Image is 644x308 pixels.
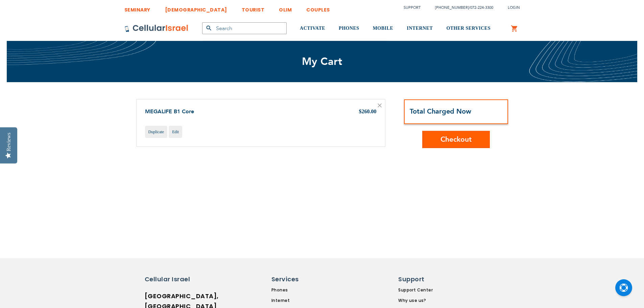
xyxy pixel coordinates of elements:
[398,298,443,304] a: Why use us?
[6,133,12,151] div: Reviews
[422,131,490,148] button: Checkout
[148,129,164,134] span: Duplicate
[169,126,182,138] a: Edit
[435,5,469,10] a: [PHONE_NUMBER]
[407,16,433,41] a: INTERNET
[446,16,491,41] a: OTHER SERVICES
[271,298,333,304] a: Internet
[339,16,359,41] a: PHONES
[359,109,377,114] span: $260.00
[124,2,150,14] a: SEMINARY
[398,275,438,284] h6: Support
[373,16,393,41] a: MOBILE
[302,54,342,69] span: My Cart
[145,126,168,138] a: Duplicate
[271,275,329,284] h6: Services
[446,26,491,31] span: OTHER SERVICES
[470,5,493,10] a: 072-224-3300
[202,22,287,34] input: Search
[398,287,443,293] a: Support Center
[165,2,227,14] a: [DEMOGRAPHIC_DATA]
[172,129,179,134] span: Edit
[145,275,202,284] h6: Cellular Israel
[407,26,433,31] span: INTERNET
[300,26,325,31] span: ACTIVATE
[428,3,493,13] li: /
[410,107,471,116] strong: Total Charged Now
[145,108,194,115] a: MEGALIFE B1 Core
[306,2,330,14] a: COUPLES
[404,5,421,10] a: Support
[508,5,520,10] span: Login
[124,24,189,32] img: Cellular Israel Logo
[373,26,393,31] span: MOBILE
[300,16,325,41] a: ACTIVATE
[440,135,472,144] span: Checkout
[339,26,359,31] span: PHONES
[242,2,265,14] a: TOURIST
[271,287,333,293] a: Phones
[279,2,292,14] a: OLIM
